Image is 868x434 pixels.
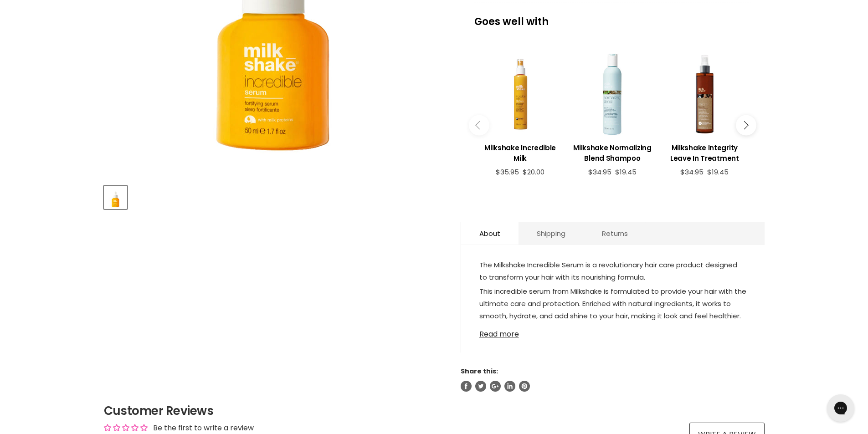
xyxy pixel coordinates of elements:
img: Milkshake Incredible Serum [105,187,126,208]
span: $19.45 [615,167,637,177]
span: $35.95 [496,167,519,177]
h3: Milkshake Incredible Milk [479,143,562,163]
span: $34.95 [680,167,704,177]
div: Product thumbnails [103,183,446,209]
div: Be the first to write a review [153,423,254,433]
div: Average rating is 0.00 stars [104,423,148,433]
span: $19.45 [707,167,729,177]
aside: Share this: [461,367,765,392]
a: View product:Milkshake Integrity Leave In Treatment [663,136,746,168]
iframe: Gorgias live chat messenger [822,391,859,425]
span: Share this: [461,367,498,376]
a: View product:Milkshake Normalizing Blend Shampoo [571,136,654,168]
h3: Milkshake Normalizing Blend Shampoo [571,143,654,163]
h2: Customer Reviews [104,403,765,419]
a: Returns [584,222,646,245]
a: Read more [479,325,746,338]
button: Milkshake Incredible Serum [104,186,127,209]
a: About [461,222,519,245]
p: The Milkshake Incredible Serum is a revolutionary hair care product designed to transform your ha... [479,259,746,285]
h3: Milkshake Integrity Leave In Treatment [663,143,746,163]
span: $20.00 [523,167,544,177]
p: This incredible serum from Milkshake is formulated to provide your hair with the ultimate care an... [479,285,746,373]
a: Shipping [519,222,584,245]
span: $34.95 [588,167,611,177]
p: Goes well with [474,2,751,32]
a: View product:Milkshake Incredible Milk [479,136,562,168]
